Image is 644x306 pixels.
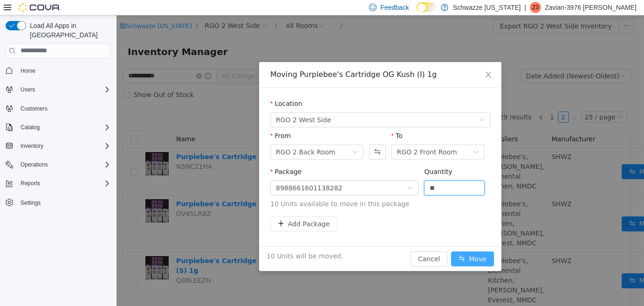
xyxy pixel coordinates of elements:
span: Inventory [17,140,111,152]
p: Schwazze [US_STATE] [453,2,521,13]
a: Customers [17,103,51,114]
span: Operations [21,161,48,168]
span: Customers [17,103,111,114]
nav: Complex example [6,60,111,234]
span: Home [17,65,111,76]
button: Catalog [2,121,115,134]
span: Users [21,86,35,93]
span: Z3 [532,2,539,13]
span: 10 Units will be moved. [150,236,226,246]
span: Catalog [17,122,111,133]
button: Home [2,64,115,77]
button: Settings [2,195,115,209]
div: Moving Purplebee's Cartridge OG Kush (I) 1g [154,54,374,64]
span: Load All Apps in [GEOGRAPHIC_DATA] [26,21,111,40]
img: Cova [19,3,61,12]
button: Users [2,83,115,96]
button: Operations [17,159,52,170]
label: Location [154,84,186,92]
div: 8988661601138282 [159,166,226,180]
button: Reports [17,178,44,189]
i: icon: down [357,134,363,140]
p: Zavian-3976 [PERSON_NAME] [545,2,637,13]
button: Swap [253,129,269,144]
span: Settings [17,196,111,208]
button: icon: plusAdd Package [154,201,221,216]
span: Settings [21,199,41,207]
input: Quantity [308,166,368,180]
i: icon: down [363,102,368,108]
button: Close [359,47,385,73]
button: Operations [2,158,115,171]
span: Reports [17,178,111,189]
span: Inventory [21,142,43,150]
label: To [275,117,286,124]
label: Package [154,153,185,160]
div: Zavian-3976 McCarty [530,2,541,13]
span: RGO 2 West Side [159,97,215,111]
span: Home [21,67,35,75]
button: Catalog [17,122,43,133]
p: | [525,2,527,13]
span: Customers [21,105,48,112]
span: Catalog [21,124,40,131]
a: Settings [17,197,44,209]
input: Dark Mode [417,2,436,12]
i: icon: down [291,170,296,176]
label: From [154,117,174,124]
div: RGO 2 Front Room [281,130,341,144]
button: Users [17,84,39,95]
label: Quantity [308,153,336,160]
a: Home [17,65,39,76]
span: Users [17,84,111,95]
i: icon: close [368,56,376,63]
button: icon: swapMove [335,236,377,251]
i: icon: down [236,134,241,140]
div: RGO 2 Back Room [159,130,219,144]
span: Operations [17,159,111,170]
button: Inventory [2,139,115,153]
button: Inventory [17,140,47,152]
button: Reports [2,177,115,190]
button: Customers [2,102,115,115]
button: Cancel [294,236,331,251]
span: Reports [21,180,40,187]
span: Feedback [380,3,409,12]
span: 10 Units available to move in this package [154,184,374,194]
